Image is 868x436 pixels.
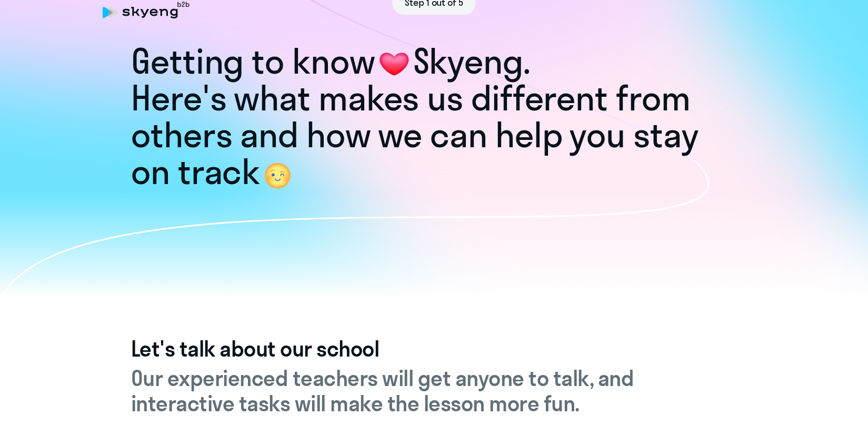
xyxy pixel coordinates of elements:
[131,40,375,83] span: Getting to know
[131,43,737,80] h1: Skyeng.
[375,52,413,78] img: heart
[131,336,737,361] h4: Let's talk about our school
[131,80,737,190] h1: Here's what makes us different from others and how we can help you stay on track
[260,163,295,189] img: wink
[131,366,737,416] h5: Our experienced teachers will get anyone to talk, and interactive tasks will make the lesson more...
